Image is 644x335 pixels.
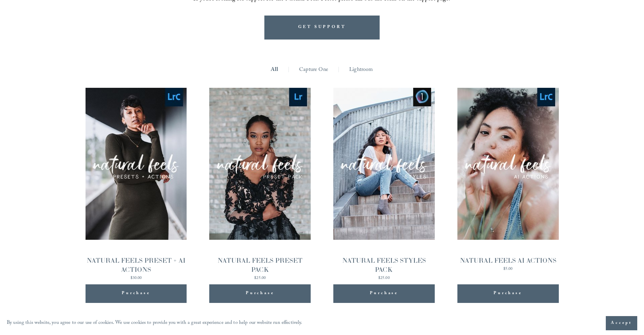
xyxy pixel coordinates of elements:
a: NATURAL FEELS PRESET PACK [209,88,311,281]
span: Purchase [370,289,398,298]
a: NATURAL FEELS PRESET + AI ACTIONS [86,88,187,281]
div: $25.00 [333,276,435,280]
span: Accept [611,320,632,327]
div: NATURAL FEELS STYLES PACK [333,256,435,274]
span: | [338,65,339,75]
button: Accept [606,316,637,330]
a: NATURAL FEELS STYLES PACK [333,88,435,281]
div: $5.00 [460,267,556,271]
button: Purchase [86,284,187,303]
div: NATURAL FEELS AI ACTIONS [460,256,556,265]
a: Capture One [299,65,328,75]
a: GET SUPPORT [264,16,380,40]
a: Lightroom [349,65,373,75]
p: By using this website, you agree to our use of cookies. We use cookies to provide you with a grea... [7,318,303,328]
a: All [271,65,278,75]
span: | [288,65,289,75]
div: NATURAL FEELS PRESET PACK [209,256,311,274]
button: Purchase [209,284,311,303]
button: Purchase [333,284,435,303]
a: NATURAL FEELS AI ACTIONS [457,88,559,272]
span: Purchase [122,289,150,298]
div: NATURAL FEELS PRESET + AI ACTIONS [86,256,187,274]
span: Purchase [246,289,274,298]
span: Purchase [494,289,522,298]
div: $30.00 [86,276,187,280]
button: Purchase [457,284,559,303]
div: $25.00 [209,276,311,280]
